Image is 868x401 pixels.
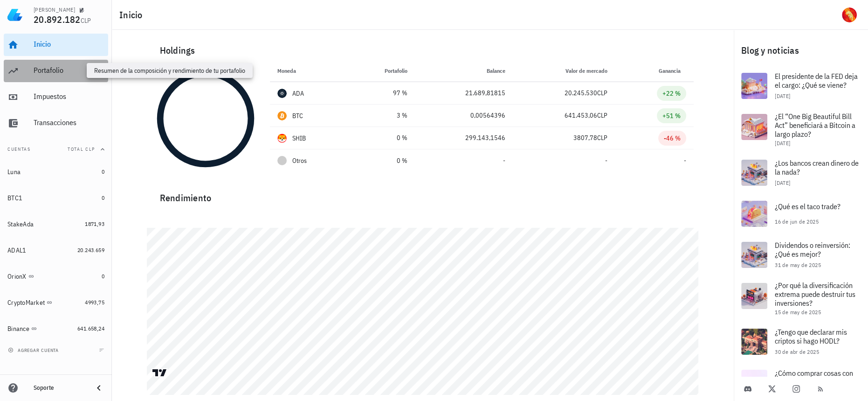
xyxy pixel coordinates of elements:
[684,156,686,165] span: -
[77,325,104,332] span: 641.658,24
[415,60,512,82] th: Balance
[4,213,108,235] a: StakeAda 1871,93
[734,275,868,321] a: ¿Por qué la diversificación extrema puede destruir tus inversiones? 15 de may de 2025
[573,134,597,142] span: 3807,78
[775,327,847,345] span: ¿Tengo que declarar mis criptos si hago HODL?
[605,156,607,165] span: -
[152,35,694,65] div: Holdings
[85,299,104,306] span: 4993,75
[7,325,29,333] div: Binance
[659,67,686,74] span: Ganancia
[734,35,868,65] div: Blog y noticias
[775,240,850,259] span: Dividendos o reinversión: ¿Qué es mejor?
[4,112,108,134] a: Transacciones
[292,111,303,120] div: BTC
[7,273,27,281] div: OrionX
[512,60,615,82] th: Valor de mercado
[292,89,304,98] div: ADA
[7,246,26,254] div: ADAL1
[4,138,108,161] button: CuentasTotal CLP
[662,111,681,120] div: +51 %
[81,16,91,25] span: CLP
[7,7,22,22] img: LedgiFi
[4,187,108,209] a: BTC1 0
[34,384,86,392] div: Soporte
[7,194,22,202] div: BTC1
[597,111,607,120] span: CLP
[292,156,307,166] span: Otros
[34,118,104,127] div: Transacciones
[597,89,607,97] span: CLP
[356,88,408,98] div: 97 %
[565,89,597,97] span: 20.245.530
[4,60,108,82] a: Portafolio
[34,6,75,14] div: [PERSON_NAME]
[10,347,59,353] span: agregar cuenta
[68,146,95,152] span: Total CLP
[152,368,168,377] a: Charting by TradingView
[422,111,505,120] div: 0,00564396
[775,309,821,316] span: 15 de may de 2025
[270,60,348,82] th: Moneda
[597,134,607,142] span: CLP
[7,168,21,176] div: Luna
[4,317,108,340] a: Binance 641.658,24
[775,261,821,268] span: 31 de may de 2025
[775,140,790,147] span: [DATE]
[734,152,868,193] a: ¿Los bancos crean dinero de la nada? [DATE]
[734,193,868,234] a: ¿Qué es el taco trade? 16 de jun de 2025
[152,183,694,205] div: Rendimiento
[4,86,108,108] a: Impuestos
[734,65,868,106] a: El presidente de la FED deja el cargo: ¿Qué se viene? [DATE]
[277,89,287,98] div: ADA-icon
[503,156,505,165] span: -
[734,106,868,152] a: ¿El “One Big Beautiful Bill Act” beneficiará a Bitcoin a largo plazo? [DATE]
[842,7,857,22] div: avatar
[348,60,415,82] th: Portafolio
[4,265,108,288] a: OrionX 0
[34,40,104,49] div: Inicio
[77,246,104,253] span: 20.243.659
[422,133,505,143] div: 299.143,1546
[102,194,104,201] span: 0
[119,7,146,22] h1: Inicio
[775,218,819,225] span: 16 de jun de 2025
[85,220,104,227] span: 1871,93
[4,34,108,56] a: Inicio
[565,111,597,120] span: 641.453,06
[34,92,104,101] div: Impuestos
[775,348,819,355] span: 30 de abr de 2025
[662,89,681,98] div: +22 %
[277,134,287,143] div: SHIB-icon
[356,156,408,166] div: 0 %
[775,92,790,99] span: [DATE]
[34,66,104,75] div: Portafolio
[292,134,306,143] div: SHIB
[775,202,840,211] span: ¿Qué es el taco trade?
[7,299,45,307] div: CryptoMarket
[734,234,868,275] a: Dividendos o reinversión: ¿Qué es mejor? 31 de may de 2025
[7,220,34,228] div: StakeAda
[664,134,681,143] div: -46 %
[775,158,859,176] span: ¿Los bancos crean dinero de la nada?
[356,133,408,143] div: 0 %
[102,168,104,175] span: 0
[775,179,790,186] span: [DATE]
[775,281,855,308] span: ¿Por qué la diversificación extrema puede destruir tus inversiones?
[4,239,108,261] a: ADAL1 20.243.659
[34,13,81,26] span: 20.892.182
[775,71,858,90] span: El presidente de la FED deja el cargo: ¿Qué se viene?
[734,321,868,362] a: ¿Tengo que declarar mis criptos si hago HODL? 30 de abr de 2025
[102,273,104,280] span: 0
[277,111,287,120] div: BTC-icon
[422,88,505,98] div: 21.689,81815
[356,111,408,120] div: 3 %
[4,291,108,314] a: CryptoMarket 4993,75
[775,112,855,139] span: ¿El “One Big Beautiful Bill Act” beneficiará a Bitcoin a largo plazo?
[4,161,108,183] a: Luna 0
[6,345,63,355] button: agregar cuenta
